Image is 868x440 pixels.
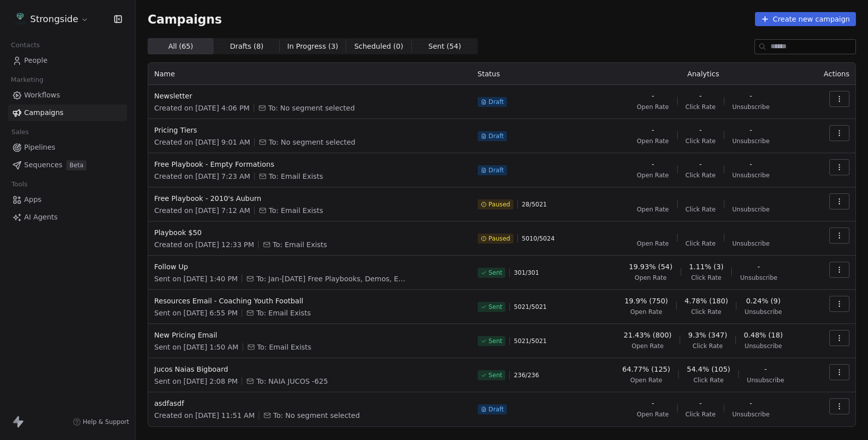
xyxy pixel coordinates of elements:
[154,240,254,250] span: Created on [DATE] 12:33 PM
[732,410,770,418] span: Unsubscribe
[749,398,752,408] span: -
[268,103,355,113] span: To: No segment selected
[755,12,856,26] button: Create new campaign
[689,262,724,272] span: 1.11% (3)
[489,405,504,413] span: Draft
[30,13,78,26] span: Strongside
[514,303,547,311] span: 5021 / 5021
[630,376,663,384] span: Open Rate
[7,177,32,192] span: Tools
[635,274,667,282] span: Open Rate
[732,240,770,248] span: Unsubscribe
[83,418,129,426] span: Help & Support
[685,296,728,306] span: 4.78% (180)
[256,274,407,284] span: To: Jan-Jul 25 Free Playbooks, Demos, Etc.
[269,205,323,215] span: To: Email Exists
[514,371,539,379] span: 236 / 236
[691,274,721,282] span: Click Rate
[746,296,781,306] span: 0.24% (9)
[154,193,466,203] span: Free Playbook - 2010's Auburn
[8,209,127,226] a: AI Agents
[154,137,250,147] span: Created on [DATE] 9:01 AM
[686,240,716,248] span: Click Rate
[154,91,466,101] span: Newsletter
[154,330,466,340] span: New Pricing Email
[154,262,466,272] span: Follow Up
[273,410,360,420] span: To: No segment selected
[691,308,721,316] span: Click Rate
[686,205,716,213] span: Click Rate
[744,342,782,350] span: Unsubscribe
[514,269,539,277] span: 301 / 301
[637,103,669,111] span: Open Rate
[747,376,784,384] span: Unsubscribe
[8,52,127,69] a: People
[269,171,323,181] span: To: Email Exists
[154,296,466,306] span: Resources Email - Coaching Youth Football
[148,63,472,85] th: Name
[66,160,86,170] span: Beta
[687,364,730,374] span: 54.4% (105)
[699,398,702,408] span: -
[624,330,672,340] span: 21.43% (800)
[597,63,810,85] th: Analytics
[8,139,127,156] a: Pipelines
[489,337,502,345] span: Sent
[154,342,239,352] span: Sent on [DATE] 1:50 AM
[287,41,339,52] span: In Progress ( 3 )
[631,342,664,350] span: Open Rate
[652,398,654,408] span: -
[652,91,654,101] span: -
[428,41,461,52] span: Sent ( 54 )
[749,125,752,135] span: -
[7,72,48,87] span: Marketing
[154,205,250,215] span: Created on [DATE] 7:12 AM
[686,410,716,418] span: Click Rate
[652,125,654,135] span: -
[637,171,669,179] span: Open Rate
[732,205,770,213] span: Unsubscribe
[154,125,466,135] span: Pricing Tiers
[489,132,504,140] span: Draft
[624,296,668,306] span: 19.9% (750)
[14,13,26,25] img: Logo%20gradient%20V_1.png
[154,159,466,169] span: Free Playbook - Empty Formations
[148,12,222,26] span: Campaigns
[354,41,403,52] span: Scheduled ( 0 )
[637,137,669,145] span: Open Rate
[154,171,250,181] span: Created on [DATE] 7:23 AM
[693,376,723,384] span: Click Rate
[24,142,55,153] span: Pipelines
[489,371,502,379] span: Sent
[273,240,327,250] span: To: Email Exists
[24,90,60,100] span: Workflows
[749,159,752,169] span: -
[686,171,716,179] span: Click Rate
[256,376,328,386] span: To: NAIA JUCOS -625
[522,200,547,208] span: 28 / 5021
[154,103,250,113] span: Created on [DATE] 4:06 PM
[154,376,238,386] span: Sent on [DATE] 2:08 PM
[744,330,783,340] span: 0.48% (18)
[154,410,255,420] span: Created on [DATE] 11:51 AM
[24,107,63,118] span: Campaigns
[12,11,91,28] button: Strongside
[834,406,858,430] iframe: Intercom live chat
[652,159,654,169] span: -
[514,337,547,345] span: 5021 / 5021
[637,205,669,213] span: Open Rate
[637,240,669,248] span: Open Rate
[489,166,504,174] span: Draft
[154,274,238,284] span: Sent on [DATE] 1:40 PM
[257,342,311,352] span: To: Email Exists
[693,342,723,350] span: Click Rate
[740,274,777,282] span: Unsubscribe
[622,364,670,374] span: 64.77% (125)
[24,194,42,205] span: Apps
[764,364,767,374] span: -
[732,137,770,145] span: Unsubscribe
[8,157,127,173] a: SequencesBeta
[8,191,127,208] a: Apps
[489,98,504,106] span: Draft
[637,410,669,418] span: Open Rate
